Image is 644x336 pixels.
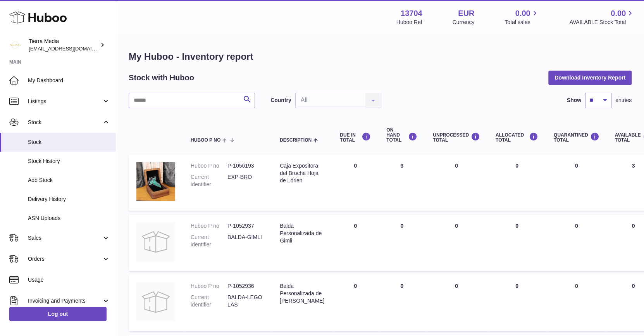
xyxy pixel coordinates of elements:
[488,215,546,271] td: 0
[9,39,21,51] img: hola.tierramedia@gmail.com
[515,8,530,19] span: 0.00
[28,77,110,84] span: My Dashboard
[129,73,194,83] h2: Stock with Huboo
[191,234,227,248] dt: Current identifier
[227,162,264,170] dd: P-1056193
[569,8,635,26] a: 0.00 AVAILABLE Stock Total
[386,128,417,143] div: ON HAND Total
[280,222,324,244] div: Balda Personalizada de Gimli
[505,19,539,26] span: Total sales
[548,71,632,85] button: Download Inventory Report
[340,132,371,143] div: DUE IN TOTAL
[554,132,599,143] div: QUARANTINED Total
[191,294,227,308] dt: Current identifier
[191,282,227,290] dt: Huboo P no
[129,50,632,63] h1: My Huboo - Inventory report
[280,162,324,184] div: Caja Expositora del Broche Hoja de Lórien
[227,294,264,308] dd: BALDA-LEGOLAS
[332,154,379,211] td: 0
[191,162,227,170] dt: Huboo P no
[496,132,538,143] div: ALLOCATED Total
[136,222,175,261] img: product image
[136,162,175,201] img: product image
[575,223,578,229] span: 0
[425,275,488,331] td: 0
[270,97,291,104] label: Country
[28,196,110,203] span: Delivery History
[227,234,264,248] dd: BALDA-GIMLI
[28,276,110,284] span: Usage
[458,8,474,19] strong: EUR
[332,215,379,271] td: 0
[28,234,102,242] span: Sales
[425,154,488,211] td: 0
[567,97,581,104] label: Show
[28,255,102,263] span: Orders
[569,19,635,26] span: AVAILABLE Stock Total
[136,282,175,321] img: product image
[611,8,626,19] span: 0.00
[191,222,227,230] dt: Huboo P no
[28,98,102,105] span: Listings
[401,8,422,19] strong: 13704
[488,154,546,211] td: 0
[396,19,422,26] div: Huboo Ref
[332,275,379,331] td: 0
[28,297,102,305] span: Invoicing and Payments
[433,132,480,143] div: UNPROCESSED Total
[29,38,98,52] div: Tierra Media
[575,283,578,289] span: 0
[488,275,546,331] td: 0
[227,173,264,188] dd: EXP-BRO
[227,222,264,230] dd: P-1052937
[191,173,227,188] dt: Current identifier
[575,163,578,169] span: 0
[379,275,425,331] td: 0
[615,97,632,104] span: entries
[227,282,264,290] dd: P-1052936
[425,215,488,271] td: 0
[191,138,220,143] span: Huboo P no
[28,158,110,165] span: Stock History
[379,154,425,211] td: 3
[28,119,102,126] span: Stock
[505,8,539,26] a: 0.00 Total sales
[453,19,475,26] div: Currency
[28,139,110,146] span: Stock
[28,177,110,184] span: Add Stock
[280,138,312,143] span: Description
[28,215,110,222] span: ASN Uploads
[9,307,107,321] a: Log out
[280,282,324,305] div: Balda Personalizada de [PERSON_NAME]
[379,215,425,271] td: 0
[29,45,114,52] span: [EMAIL_ADDRESS][DOMAIN_NAME]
